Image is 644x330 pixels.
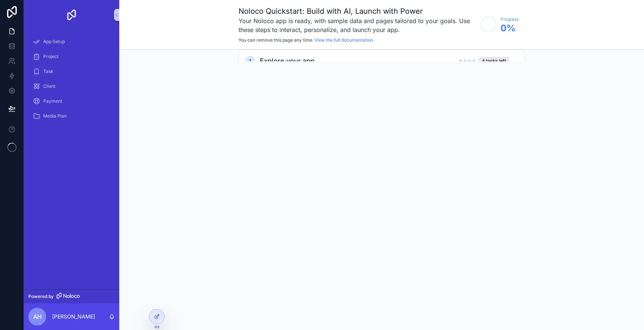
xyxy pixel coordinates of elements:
[239,16,477,34] h3: Your Noloco app is ready, with sample data and pages tailored to your goals. Use these steps to i...
[24,289,119,303] a: Powered by
[28,50,115,63] a: Project
[315,37,374,43] a: View the full documentation.
[28,294,54,299] span: Powered by
[43,39,65,45] span: App Setup
[43,98,62,104] span: Payment
[43,113,67,119] span: Media Plan
[66,9,78,21] img: App logo
[28,109,115,123] a: Media Plan
[501,16,519,22] span: Progress
[52,313,95,320] p: [PERSON_NAME]
[28,80,115,93] a: Client
[239,6,477,16] h1: Noloco Quickstart: Build with AI, Launch with Power
[501,22,519,34] span: 0 %
[43,54,59,60] span: Project
[28,35,115,48] a: App Setup
[33,312,42,321] span: AH
[28,94,115,108] a: Payment
[28,65,115,78] a: Task
[239,37,313,43] span: You can remove this page any time.
[43,68,53,74] span: Task
[24,30,119,132] div: scrollable content
[43,83,56,89] span: Client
